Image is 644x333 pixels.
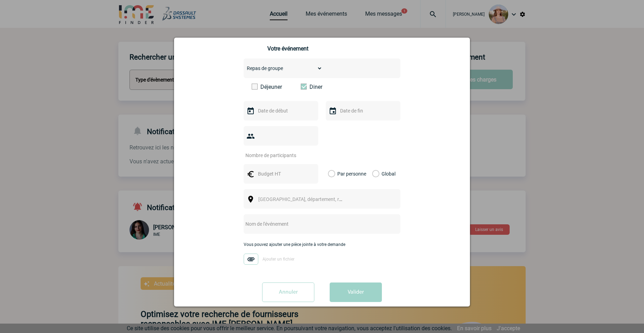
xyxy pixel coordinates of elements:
[244,219,382,229] input: Nom de l'événement
[244,242,400,247] p: Vous pouvez ajouter une pièce jointe à votre demande
[252,84,292,90] label: Déjeuner
[262,282,314,302] input: Annuler
[244,151,309,160] input: Nombre de participants
[372,164,377,184] label: Global
[256,169,304,178] input: Budget HT
[301,84,341,90] label: Diner
[328,164,336,184] label: Par personne
[330,282,382,302] button: Valider
[338,106,386,115] input: Date de fin
[258,196,355,202] span: [GEOGRAPHIC_DATA], département, région...
[256,106,304,115] input: Date de début
[262,257,294,262] span: Ajouter un fichier
[267,45,377,52] h3: Votre événement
